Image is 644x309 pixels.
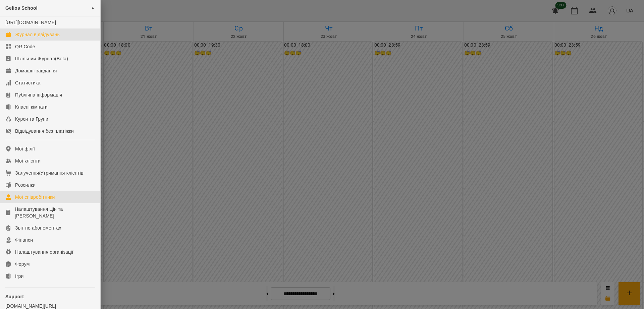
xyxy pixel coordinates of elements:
div: Статистика [15,79,41,86]
div: Відвідування без платіжки [15,128,74,134]
div: Курси та Групи [15,116,48,122]
div: QR Code [15,43,35,50]
p: Support [5,293,95,300]
a: [URL][DOMAIN_NAME] [5,20,56,25]
span: Gelios School [5,5,38,11]
div: Розсилки [15,182,36,188]
span: ► [91,5,95,11]
div: Звіт по абонементах [15,225,61,231]
div: Форум [15,261,30,267]
div: Публічна інформація [15,91,62,98]
div: Домашні завдання [15,67,57,74]
div: Налаштування Цін та [PERSON_NAME] [15,206,95,219]
div: Мої філії [15,145,35,152]
div: Журнал відвідувань [15,31,60,38]
div: Налаштування організації [15,249,73,255]
div: Ігри [15,273,23,280]
div: Фінанси [15,237,33,243]
div: Класні кімнати [15,104,48,110]
div: Шкільний Журнал(Beta) [15,55,68,62]
div: Мої клієнти [15,158,41,164]
div: Мої співробітники [15,194,55,200]
div: Залучення/Утримання клієнтів [15,170,84,176]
